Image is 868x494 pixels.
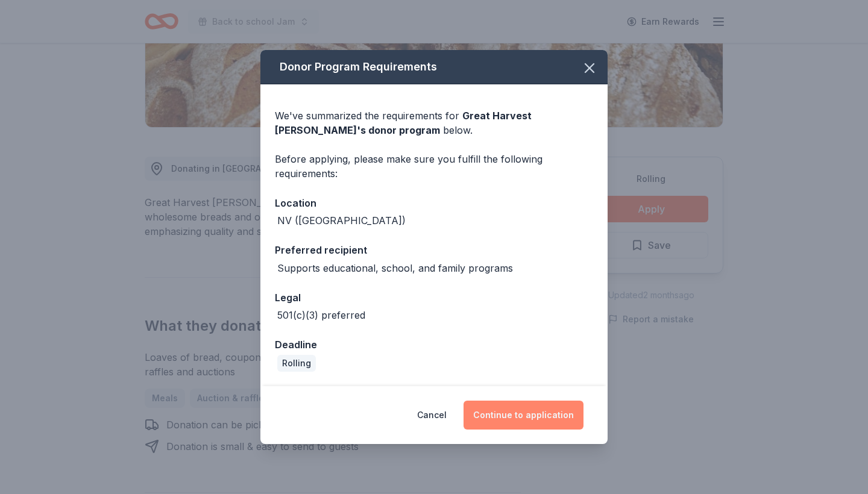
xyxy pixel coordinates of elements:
div: We've summarized the requirements for below. [275,108,593,137]
div: Before applying, please make sure you fulfill the following requirements: [275,152,593,181]
div: Rolling [277,355,316,372]
button: Continue to application [464,401,583,430]
div: Legal [275,290,593,305]
div: Location [275,195,593,211]
div: Donor Program Requirements [260,50,608,84]
div: 501(c)(3) preferred [277,308,365,322]
button: Cancel [417,401,447,430]
div: NV ([GEOGRAPHIC_DATA]) [277,213,406,228]
div: Preferred recipient [275,242,593,258]
div: Deadline [275,337,593,352]
div: Supports educational, school, and family programs [277,261,513,275]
